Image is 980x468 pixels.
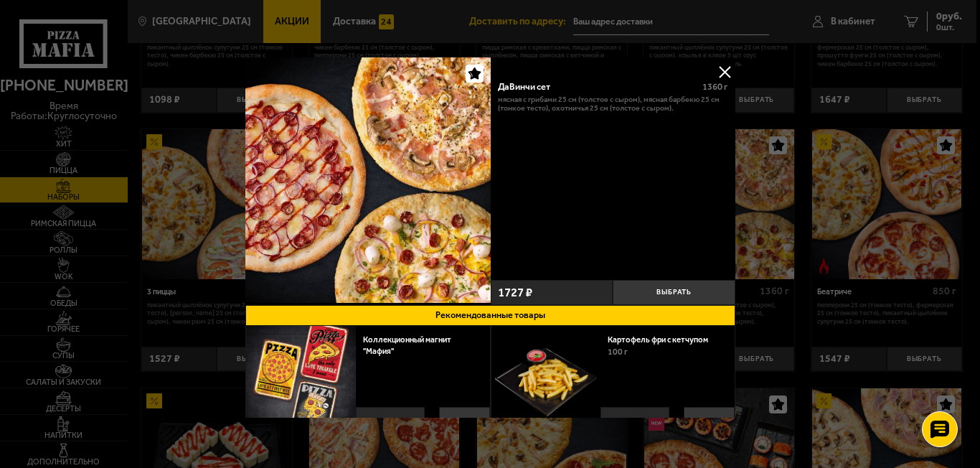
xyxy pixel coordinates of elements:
button: Рекомендованные товары [245,305,735,326]
span: 1727 ₽ [498,286,532,299]
button: Выбрать [438,407,489,437]
span: 100 г [608,347,628,357]
a: Коллекционный магнит "Мафия" [362,334,451,357]
img: ДаВинчи сет [245,57,491,303]
a: Картофель фри с кетчупом [608,334,718,345]
button: Выбрать [613,280,735,305]
p: Мясная с грибами 25 см (толстое с сыром), Мясная Барбекю 25 см (тонкое тесто), Охотничья 25 см (т... [498,95,727,112]
strong: 29 ₽ [366,408,397,436]
div: ДаВинчи сет [498,81,693,92]
button: Выбрать [684,407,735,437]
strong: 239 ₽ [611,408,650,436]
span: 1360 г [702,81,727,92]
a: ДаВинчи сет [245,57,491,305]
